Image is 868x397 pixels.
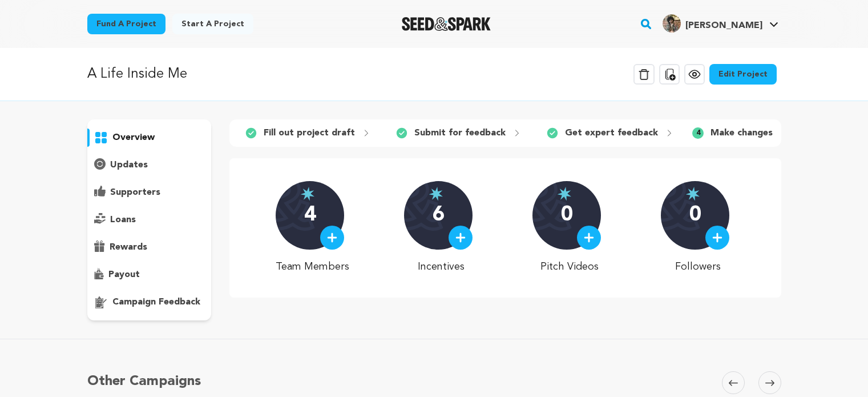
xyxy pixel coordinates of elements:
[402,17,491,31] img: Seed&Spark Logo Dark Mode
[712,232,722,243] img: plus.svg
[87,371,201,392] h5: Other Campaigns
[87,129,212,147] button: overview
[87,238,212,256] button: rewards
[87,64,187,85] p: A Life Inside Me
[709,64,777,85] a: Edit Project
[110,158,148,172] p: updates
[87,183,212,202] button: supporters
[276,259,349,275] p: Team Members
[565,126,658,140] p: Get expert feedback
[532,259,606,275] p: Pitch Videos
[87,211,212,229] button: loans
[87,156,212,174] button: updates
[584,232,594,243] img: plus.svg
[327,232,337,243] img: plus.svg
[692,127,704,139] span: 4
[402,17,491,31] a: Seed&Spark Homepage
[689,204,701,227] p: 0
[561,204,573,227] p: 0
[663,14,681,33] img: 328233c1a29affc0.jpg
[87,293,212,311] button: campaign feedback
[110,186,160,199] p: supporters
[110,213,136,227] p: loans
[685,21,762,30] span: [PERSON_NAME]
[455,232,466,243] img: plus.svg
[304,204,316,227] p: 4
[404,259,478,275] p: Incentives
[710,126,773,140] p: Make changes
[414,126,506,140] p: Submit for feedback
[661,259,734,275] p: Followers
[660,12,781,33] a: Kumar M.'s Profile
[264,126,355,140] p: Fill out project draft
[87,266,212,284] button: payout
[433,204,445,227] p: 6
[172,14,253,34] a: Start a project
[112,131,155,145] p: overview
[87,14,165,34] a: Fund a project
[110,240,147,254] p: rewards
[108,268,140,282] p: payout
[112,295,200,309] p: campaign feedback
[663,14,762,33] div: Kumar M.'s Profile
[660,12,781,36] span: Kumar M.'s Profile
